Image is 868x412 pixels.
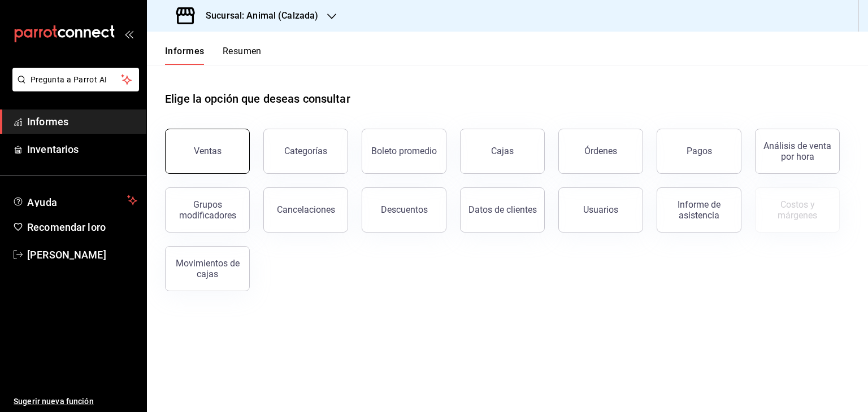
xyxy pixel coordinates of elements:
[678,199,721,221] font: Informe de asistencia
[176,258,240,279] font: Movimientos de cajas
[362,129,446,174] button: Boleto promedio
[583,204,618,215] font: Usuarios
[14,397,94,406] font: Sugerir nueva función
[263,129,348,174] button: Categorías
[27,116,68,128] font: Informes
[371,146,437,156] font: Boleto promedio
[165,187,250,233] button: Grupos modificadores
[778,199,817,221] font: Costos y márgenes
[165,46,205,56] font: Informes
[277,204,335,215] font: Cancelaciones
[763,141,831,162] font: Análisis de venta por hora
[27,221,106,233] font: Recomendar loro
[687,146,712,156] font: Pagos
[27,143,79,155] font: Inventarios
[223,46,262,56] font: Resumen
[755,187,840,233] button: Contrata inventarios para ver este informe
[657,129,741,174] button: Pagos
[381,204,428,215] font: Descuentos
[558,187,643,233] button: Usuarios
[491,146,514,156] font: Cajas
[755,129,840,174] button: Análisis de venta por hora
[165,129,250,174] button: Ventas
[165,92,350,106] font: Elige la opción que deseas consultar
[27,249,106,261] font: [PERSON_NAME]
[165,246,250,291] button: Movimientos de cajas
[31,75,107,84] font: Pregunta a Parrot AI
[584,146,617,156] font: Órdenes
[284,146,327,156] font: Categorías
[263,187,348,233] button: Cancelaciones
[12,68,139,91] button: Pregunta a Parrot AI
[124,29,133,38] button: abrir_cajón_menú
[468,204,537,215] font: Datos de clientes
[8,82,139,94] a: Pregunta a Parrot AI
[179,199,236,221] font: Grupos modificadores
[194,146,222,156] font: Ventas
[460,187,545,233] button: Datos de clientes
[206,10,318,21] font: Sucursal: Animal (Calzada)
[558,129,643,174] button: Órdenes
[362,187,446,233] button: Descuentos
[657,187,741,233] button: Informe de asistencia
[460,129,545,174] button: Cajas
[27,196,58,208] font: Ayuda
[165,45,262,65] div: pestañas de navegación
